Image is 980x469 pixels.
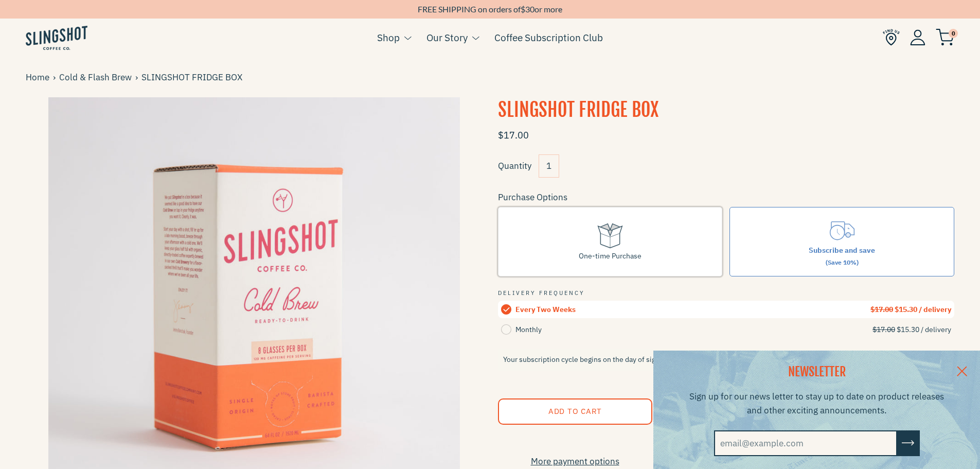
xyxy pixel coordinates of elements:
[897,325,919,334] span: $15.30
[895,305,917,314] span: $15.30
[494,30,603,45] a: Coffee Subscription Club
[377,30,400,45] a: Shop
[141,71,246,84] span: SLINGSHOT FRIDGE BOX
[59,71,135,84] a: Cold & Flash Brew
[579,250,642,262] div: One-time Purchase
[923,305,951,314] span: delivery
[498,129,529,141] span: $17.00
[714,430,897,456] input: email@example.com
[921,325,923,334] span: /
[688,363,946,381] h2: NEWSLETTER
[919,305,922,314] span: /
[515,324,873,335] div: Monthly
[498,349,955,370] p: Your subscription cycle begins on the day of sign-up. Your first shipment will occur in 1-3 busin...
[910,29,925,45] img: Account
[936,29,954,46] img: cart
[688,390,946,418] p: Sign up for our news letter to stay up to date on product releases and other exciting announcements.
[515,304,871,315] div: Every Two Weeks
[936,31,954,44] a: 0
[498,190,567,204] legend: Purchase Options
[872,325,895,334] strike: $17.00
[135,71,141,84] span: ›
[883,29,900,46] img: Find Us
[949,29,958,38] span: 0
[53,71,59,84] span: ›
[809,246,875,255] span: Subscribe and save
[498,160,531,171] label: Quantity
[498,289,585,298] legend: Delivery Frequency
[498,97,955,123] h1: SLINGSHOT FRIDGE BOX
[925,325,951,334] span: delivery
[826,258,859,266] span: (Save 10%)
[426,30,468,45] a: Our Story
[525,4,534,14] span: 30
[870,305,893,314] strike: $17.00
[521,4,525,14] span: $
[26,71,53,84] a: Home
